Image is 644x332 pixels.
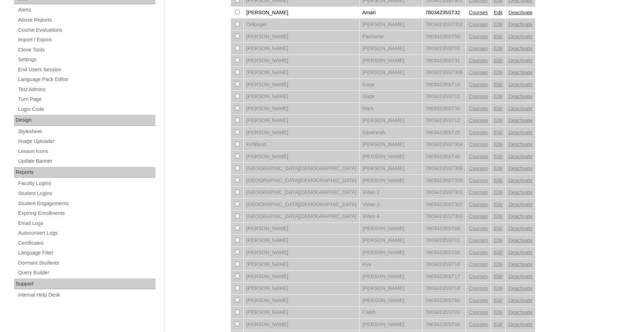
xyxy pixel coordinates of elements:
a: Deactivate [508,118,532,123]
a: Courses [469,309,488,315]
a: Edit [494,285,502,291]
td: Kya [360,259,422,270]
a: Deactivate [508,82,532,87]
td: Gage [360,79,422,91]
a: Courses [469,22,488,27]
td: Video 3 [360,199,422,211]
td: Delpuget [244,19,360,31]
td: 78034235ST01 [422,235,466,246]
td: [PERSON_NAME] [244,235,360,246]
a: Edit [494,118,502,123]
td: [PERSON_NAME] [244,259,360,270]
td: [GEOGRAPHIC_DATA][DEMOGRAPHIC_DATA] [244,211,360,222]
td: 78034235ST05 [422,43,466,55]
td: [PERSON_NAME] [244,307,360,318]
a: Lesson Icons [17,147,155,156]
td: 78034235ST40 [422,151,466,163]
a: Deactivate [508,213,532,219]
a: Courses [469,237,488,243]
a: Edit [494,34,502,39]
a: Deactivate [508,285,532,291]
td: [PERSON_NAME] [244,67,360,79]
a: Edit [494,298,502,303]
a: Edit [494,46,502,51]
td: [PERSON_NAME] [244,31,360,43]
td: [PERSON_NAME] [244,223,360,235]
td: [GEOGRAPHIC_DATA][DEMOGRAPHIC_DATA] [244,163,360,175]
a: Courses [469,70,488,75]
td: 78034235ST06 [422,319,466,331]
a: Edit [494,189,502,195]
a: Deactivate [508,274,532,279]
a: Deactivate [508,189,532,195]
td: [PERSON_NAME] [244,7,360,19]
a: Edit [494,322,502,327]
td: 78034235ST306 [422,67,466,79]
a: Student Logins [17,189,155,198]
a: Deactivate [508,34,532,39]
a: Courses [469,34,488,39]
a: Courses [469,94,488,99]
td: 78034235ST30 [422,103,466,115]
td: 78034235ST03 [422,307,466,318]
a: Alerts [17,6,155,14]
td: Video 2 [360,187,422,199]
a: Deactivate [508,322,532,327]
td: [GEOGRAPHIC_DATA][DEMOGRAPHIC_DATA] [244,175,360,187]
a: Courses [469,118,488,123]
td: 78034235ST02 [422,247,466,259]
a: Courses [469,10,488,15]
a: Edit [494,178,502,183]
a: Deactivate [508,250,532,255]
td: [PERSON_NAME] [360,319,422,331]
a: Edit [494,261,502,267]
a: Edit [494,202,502,207]
a: Update Banner [17,157,155,165]
td: 78034235ST08 [422,223,466,235]
td: [PERSON_NAME] [360,271,422,283]
a: Internal Help Desk [17,291,155,299]
a: Abuse Reports [17,16,155,24]
td: Pachante [360,31,422,43]
a: Courses [469,178,488,183]
a: Query Builder [17,268,155,277]
a: Edit [494,309,502,315]
a: Deactivate [508,10,532,15]
a: Courses [469,285,488,291]
a: Turn Page [17,95,155,104]
a: Edit [494,165,502,171]
a: Courses [469,46,488,51]
a: Deactivate [508,237,532,243]
a: Edit [494,70,502,75]
div: Support [14,278,155,290]
td: [PERSON_NAME] [244,103,360,115]
td: Video 4 [360,211,422,222]
td: [PERSON_NAME] [244,295,360,307]
td: Savannah [360,127,422,139]
a: Expiring Enrollments [17,209,155,218]
td: [PERSON_NAME] [360,19,422,31]
a: Courses [469,202,488,207]
td: [PERSON_NAME] [244,43,360,55]
a: Deactivate [508,46,532,51]
a: Deactivate [508,141,532,147]
td: [GEOGRAPHIC_DATA][DEMOGRAPHIC_DATA] [244,187,360,199]
a: Deactivate [508,261,532,267]
a: Courses [469,141,488,147]
a: Course Evaluations [17,26,155,34]
a: Edit [494,154,502,159]
td: 78034235ST312 [422,19,466,31]
a: Courses [469,189,488,195]
a: Edit [494,82,502,87]
a: Courses [469,58,488,63]
a: Stylesheet [17,127,155,136]
a: Courses [469,226,488,231]
a: Edit [494,250,502,255]
a: Deactivate [508,94,532,99]
a: Courses [469,261,488,267]
a: Deactivate [508,202,532,207]
a: Edit [494,22,502,27]
td: [PERSON_NAME] [360,235,422,246]
td: [PERSON_NAME] [360,67,422,79]
td: [PERSON_NAME] [360,43,422,55]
